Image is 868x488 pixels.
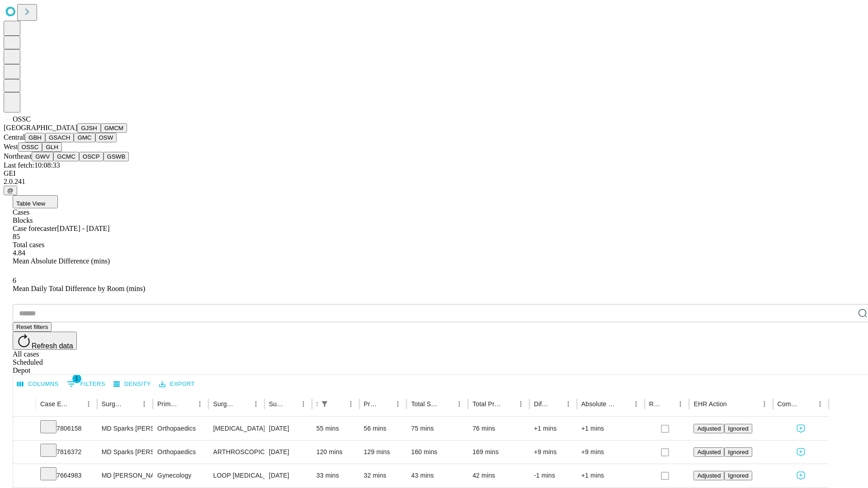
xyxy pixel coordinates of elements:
span: Northeast [4,152,32,160]
span: [DATE] - [DATE] [57,225,109,232]
button: Show filters [318,398,331,410]
div: +1 mins [581,464,640,487]
button: Sort [549,398,562,410]
button: Menu [193,398,206,410]
button: Sort [332,398,344,410]
div: 55 mins [316,417,355,440]
button: GCMC [53,152,79,161]
div: [DATE] [269,441,307,464]
span: Case forecaster [13,225,57,232]
button: Sort [284,398,297,410]
div: MD [PERSON_NAME] [102,464,148,487]
button: Menu [562,398,575,410]
button: GJSH [77,123,101,133]
div: 1 active filter [318,398,331,410]
button: OSW [95,133,117,142]
div: 42 mins [472,464,525,487]
button: Adjusted [693,424,724,433]
button: Expand [18,421,31,437]
div: Surgery Name [213,400,236,408]
button: Sort [502,398,514,410]
button: Menu [674,398,687,410]
div: 75 mins [411,417,463,440]
button: Expand [18,468,31,484]
div: 120 mins [316,441,355,464]
div: Absolute Difference [581,400,616,408]
span: Last fetch: 10:08:33 [4,161,60,169]
span: Ignored [728,472,748,479]
button: Sort [661,398,674,410]
div: 56 mins [364,417,402,440]
button: Menu [392,398,404,410]
button: GBH [25,133,45,142]
button: GMCM [101,123,127,133]
button: Ignored [724,471,752,480]
span: Mean Daily Total Difference by Room (mins) [13,285,145,292]
div: EHR Action [693,400,726,408]
button: Sort [125,398,138,410]
button: Menu [297,398,310,410]
button: Sort [440,398,453,410]
span: Table View [16,200,45,207]
button: Sort [801,398,814,410]
span: @ [7,187,14,194]
button: Menu [138,398,151,410]
button: Adjusted [693,471,724,480]
span: Ignored [728,449,748,455]
div: 129 mins [364,441,402,464]
div: 2.0.241 [4,178,864,186]
div: 33 mins [316,464,355,487]
div: Difference [534,400,548,408]
button: Adjusted [693,447,724,457]
div: Orthopaedics [157,417,204,440]
div: Resolved in EHR [649,400,661,408]
span: Central [4,133,25,141]
div: 160 mins [411,441,463,464]
div: 7806158 [40,417,93,440]
button: Menu [630,398,642,410]
div: Case Epic Id [40,400,69,408]
span: Refresh data [32,342,73,350]
div: Orthopaedics [157,441,204,464]
div: +1 mins [534,417,572,440]
div: 169 mins [472,441,525,464]
button: Sort [379,398,392,410]
div: [DATE] [269,417,307,440]
button: Reset filters [13,322,52,332]
button: Menu [453,398,466,410]
span: 1 [72,374,81,383]
button: Sort [237,398,250,410]
div: LOOP [MEDICAL_DATA] EXCISION PROCEDURE [213,464,259,487]
div: 43 mins [411,464,463,487]
button: Refresh data [13,332,77,350]
div: Surgeon Name [102,400,124,408]
button: Sort [181,398,193,410]
button: OSCP [79,152,104,161]
div: +9 mins [534,441,572,464]
button: GWV [32,152,53,161]
button: OSSC [18,142,42,152]
span: Adjusted [697,449,721,455]
div: Primary Service [157,400,180,408]
button: GSWB [104,152,129,161]
span: [GEOGRAPHIC_DATA] [4,124,77,131]
button: Menu [250,398,262,410]
span: Adjusted [697,425,721,432]
div: Surgery Date [269,400,283,408]
div: MD Sparks [PERSON_NAME] [102,417,148,440]
div: 76 mins [472,417,525,440]
div: 7664983 [40,464,93,487]
div: MD Sparks [PERSON_NAME] [102,441,148,464]
div: Total Predicted Duration [472,400,501,408]
span: OSSC [13,115,31,123]
div: GEI [4,169,864,178]
button: Menu [514,398,527,410]
div: Total Scheduled Duration [411,400,439,408]
button: @ [4,186,17,195]
div: -1 mins [534,464,572,487]
button: Menu [758,398,771,410]
button: Menu [344,398,357,410]
button: GMC [74,133,95,142]
button: Export [157,377,197,391]
span: Adjusted [697,472,721,479]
